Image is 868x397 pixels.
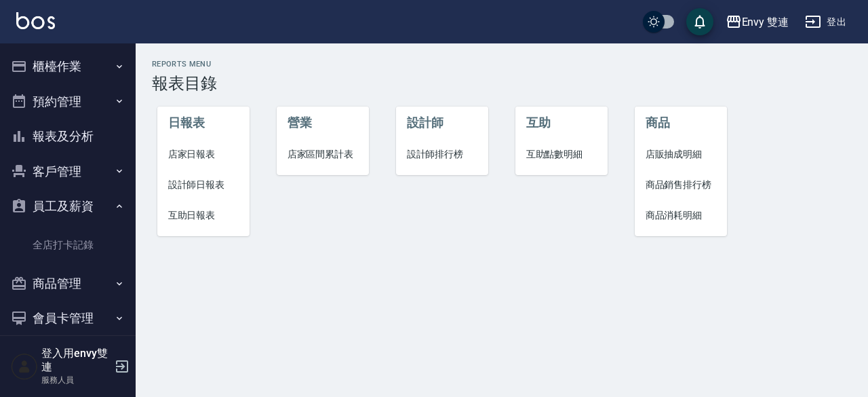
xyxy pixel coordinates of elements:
span: 店販抽成明細 [646,147,717,162]
li: 日報表 [157,107,250,139]
a: 全店打卡記錄 [5,229,130,261]
a: 互助日報表 [157,200,250,231]
a: 店家區間累計表 [277,139,370,170]
h3: 報表目錄 [152,74,852,93]
button: 員工及薪資 [5,189,130,224]
li: 互助 [515,107,608,139]
button: 報表及分析 [5,119,130,154]
button: 會員卡管理 [5,301,130,336]
li: 設計師 [396,107,489,139]
span: 商品消耗明細 [646,208,717,223]
a: 店家日報表 [157,139,250,170]
h2: Reports Menu [152,60,852,69]
img: Logo [16,12,55,29]
img: Person [11,353,38,380]
button: 客戶管理 [5,154,130,189]
button: 登出 [800,10,852,35]
li: 營業 [277,107,370,139]
a: 商品消耗明細 [635,200,728,231]
span: 商品銷售排行榜 [646,178,717,192]
span: 店家日報表 [168,147,239,162]
button: 櫃檯作業 [5,49,130,84]
button: 預約管理 [5,84,130,119]
span: 互助點數明細 [526,147,597,162]
h5: 登入用envy雙連 [41,347,111,374]
a: 設計師日報表 [157,170,250,200]
a: 店販抽成明細 [635,139,728,170]
span: 設計師日報表 [168,178,239,192]
span: 互助日報表 [168,208,239,223]
a: 商品銷售排行榜 [635,170,728,200]
a: 設計師排行榜 [396,139,489,170]
span: 店家區間累計表 [288,147,359,162]
span: 設計師排行榜 [407,147,478,162]
button: save [686,8,713,35]
button: Envy 雙連 [720,8,795,36]
a: 互助點數明細 [515,139,608,170]
div: Envy 雙連 [742,14,789,31]
p: 服務人員 [41,374,111,386]
li: 商品 [635,107,728,139]
button: 商品管理 [5,266,130,301]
